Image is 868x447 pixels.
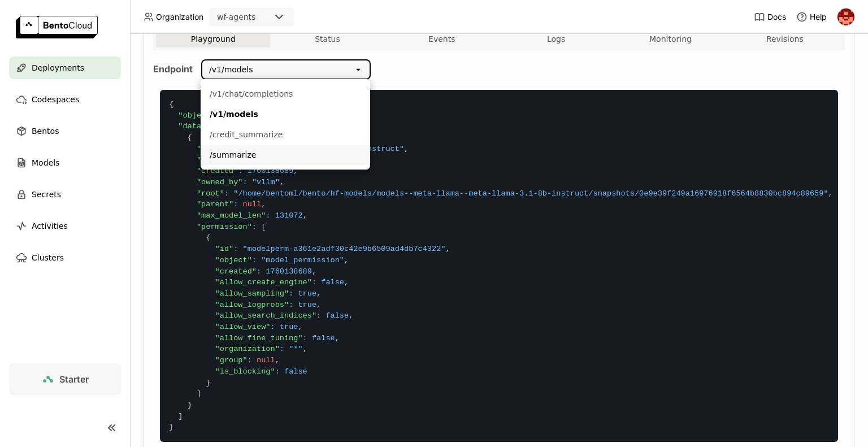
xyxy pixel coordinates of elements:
[215,323,271,331] span: "allow_view"
[197,145,215,153] span: "id"
[178,412,183,420] span: ]
[248,356,252,364] span: :
[32,124,59,138] span: Bentos
[344,278,349,287] span: ,
[257,267,261,276] span: :
[289,301,293,309] span: :
[254,64,255,75] input: Selected /v1/models.
[16,16,98,38] img: logo
[215,356,248,364] span: "group"
[169,100,173,109] span: {
[293,167,298,175] span: ,
[270,31,384,47] button: Status
[215,367,275,376] span: "is_blocking"
[9,183,121,206] a: Secrets
[280,323,298,331] span: true
[9,57,121,79] a: Deployments
[257,12,258,23] input: Selected wf-agents.
[354,65,363,74] svg: open
[9,120,121,142] a: Bentos
[325,311,349,320] span: false
[224,189,229,198] span: :
[252,223,257,231] span: :
[280,178,284,186] span: ,
[206,233,210,242] span: {
[316,289,321,298] span: ,
[210,109,361,120] div: /v1/models
[215,334,303,342] span: "allow_fine_tuning"
[613,31,727,47] button: Monitoring
[261,200,266,209] span: ,
[547,34,565,44] span: Logs
[9,363,121,395] a: Starter
[215,289,289,298] span: "allow_sampling"
[266,267,312,276] span: 1760138689
[153,63,193,75] strong: Endpoint
[210,129,361,140] div: /credit_summarize
[796,11,827,23] div: Help
[215,256,252,264] span: "object"
[446,245,450,253] span: ,
[178,111,215,120] span: "object"
[215,345,280,353] span: "organization"
[32,188,61,201] span: Secrets
[344,256,349,264] span: ,
[9,215,121,237] a: Activities
[215,278,312,287] span: "allow_create_engine"
[238,167,242,175] span: :
[197,389,201,398] span: ]
[9,151,121,174] a: Models
[270,323,275,331] span: :
[233,200,238,209] span: :
[243,245,446,253] span: "modelperm-a361e2adf30c42e9b6509ad4db7c4322"
[188,401,192,409] span: }
[233,189,828,198] span: "/home/bentoml/bento/hf-models/models--meta-llama--meta-llama-3.1-8b-instruct/snapshots/0e9e39f24...
[767,12,786,22] span: Docs
[197,167,238,175] span: "created"
[243,200,262,209] span: null
[215,245,234,253] span: "id"
[303,334,307,342] span: :
[9,88,121,111] a: Codespaces
[169,423,173,431] span: }
[728,31,842,47] button: Revisions
[312,334,335,342] span: false
[385,31,499,47] button: Events
[248,167,294,175] span: 1760138689
[261,223,266,231] span: [
[197,178,243,186] span: "owned_by"
[298,323,302,331] span: ,
[215,311,316,320] span: "allow_search_indices"
[233,245,238,253] span: :
[312,267,316,276] span: ,
[316,311,321,320] span: :
[206,379,210,387] span: }
[197,200,233,209] span: "parent"
[210,88,361,99] div: /v1/chat/completions
[32,93,79,106] span: Codespaces
[335,334,340,342] span: ,
[810,12,827,22] span: Help
[252,178,280,186] span: "vllm"
[280,345,284,353] span: :
[197,156,233,164] span: "object"
[215,267,257,276] span: "created"
[252,256,257,264] span: :
[284,367,307,376] span: false
[837,8,854,25] img: prasanth nandanuru
[828,189,833,198] span: ,
[9,246,121,269] a: Clusters
[261,256,344,264] span: "model_permission"
[289,289,293,298] span: :
[197,189,224,198] span: "root"
[197,211,266,220] span: "max_model_len"
[188,133,192,142] span: {
[209,64,253,75] div: /v1/models
[321,278,344,287] span: false
[275,367,280,376] span: :
[32,219,68,233] span: Activities
[217,11,255,23] div: wf-agents
[243,178,248,186] span: :
[349,311,353,320] span: ,
[275,356,280,364] span: ,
